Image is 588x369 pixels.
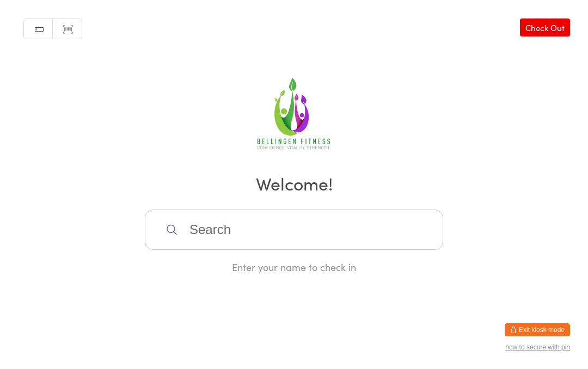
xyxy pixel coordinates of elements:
img: Bellingen Fitness [251,74,337,156]
button: how to secure with pin [505,343,570,351]
input: Search [145,210,443,250]
div: Enter your name to check in [145,260,443,274]
a: Check Out [520,19,570,36]
button: Exit kiosk mode [505,323,570,336]
h2: Welcome! [11,171,577,195]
